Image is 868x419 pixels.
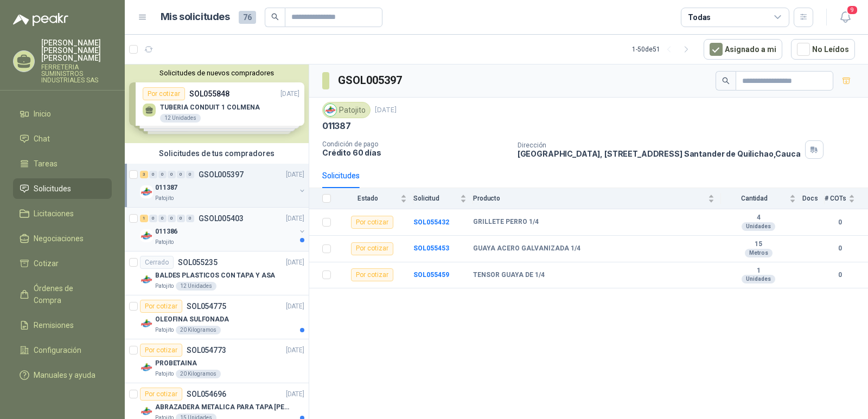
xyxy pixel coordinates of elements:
p: [DATE] [286,389,304,399]
button: No Leídos [791,39,855,60]
p: Patojito [155,370,174,378]
a: Tareas [13,153,112,174]
div: 0 [149,171,157,178]
div: Metros [745,249,773,257]
div: 12 Unidades [176,282,216,291]
div: Por cotizar [351,268,393,281]
div: 0 [186,171,194,178]
p: GSOL005397 [199,171,244,178]
p: Patojito [155,282,174,291]
th: Solicitud [413,188,473,209]
span: Solicitudes [34,183,71,195]
span: Licitaciones [34,208,74,220]
p: Patojito [155,194,174,203]
a: Por cotizarSOL054773[DATE] Company LogoPROBETAINAPatojito20 Kilogramos [125,339,309,383]
div: Todas [688,11,711,23]
b: 15 [721,240,796,249]
div: 0 [177,171,185,178]
div: Por cotizar [140,300,182,313]
p: SOL054696 [187,390,226,398]
p: SOL054773 [187,346,226,354]
div: 0 [158,171,167,178]
img: Company Logo [140,273,153,286]
button: Asignado a mi [704,39,782,60]
th: Docs [802,188,825,209]
p: [DATE] [286,345,304,356]
span: 76 [239,11,256,24]
a: Por cotizarSOL054775[DATE] Company LogoOLEOFINA SULFONADAPatojito20 Kilogramos [125,295,309,339]
b: SOL055453 [413,244,449,252]
div: 0 [149,215,157,222]
p: BALDES PLASTICOS CON TAPA Y ASA [155,270,275,281]
div: 0 [177,215,185,222]
div: Por cotizar [140,344,182,357]
span: Producto [473,195,706,202]
b: GRILLETE PERRO 1/4 [473,218,539,227]
a: 3 0 0 0 0 0 GSOL005397[DATE] Company Logo011387Patojito [140,168,307,203]
a: Licitaciones [13,203,112,224]
span: Negociaciones [34,233,84,244]
img: Company Logo [140,361,153,374]
div: 1 [140,215,148,222]
p: OLEOFINA SULFONADA [155,314,229,325]
b: 0 [825,217,855,228]
p: [GEOGRAPHIC_DATA], [STREET_ADDRESS] Santander de Quilichao , Cauca [518,149,801,158]
p: Crédito 60 días [322,148,509,157]
p: Patojito [155,326,174,334]
a: Cotizar [13,253,112,274]
p: Patojito [155,238,174,247]
span: Tareas [34,158,58,170]
img: Company Logo [324,104,336,116]
img: Company Logo [140,317,153,330]
b: 0 [825,270,855,280]
a: Chat [13,128,112,149]
img: Company Logo [140,229,153,242]
b: GUAYA ACERO GALVANIZADA 1/4 [473,244,580,253]
a: SOL055432 [413,218,449,226]
span: Inicio [34,108,51,120]
p: PROBETAINA [155,358,197,369]
img: Logo peakr [13,13,68,26]
p: 011387 [155,183,177,193]
button: Solicitudes de nuevos compradores [129,69,304,77]
a: CerradoSOL055235[DATE] Company LogoBALDES PLASTICOS CON TAPA Y ASAPatojito12 Unidades [125,252,309,295]
span: Estado [337,195,398,202]
img: Company Logo [140,185,153,198]
b: 1 [721,267,796,275]
a: Remisiones [13,315,112,336]
span: Cotizar [34,257,59,269]
div: 0 [168,171,176,178]
p: Condición de pago [322,140,509,148]
p: [DATE] [286,257,304,268]
span: Manuales y ayuda [34,369,95,381]
th: Producto [473,188,721,209]
span: Órdenes de Compra [34,282,101,306]
p: [DATE] [286,214,304,224]
a: Solicitudes [13,178,112,199]
th: Cantidad [721,188,802,209]
div: Unidades [742,275,775,283]
p: [DATE] [286,170,304,180]
div: Unidades [742,222,775,231]
b: TENSOR GUAYA DE 1/4 [473,271,545,280]
p: SOL054775 [187,302,226,310]
span: # COTs [825,195,846,202]
a: Manuales y ayuda [13,365,112,385]
span: Configuración [34,344,81,356]
button: 9 [835,8,855,27]
h1: Mis solicitudes [161,9,230,25]
a: 1 0 0 0 0 0 GSOL005403[DATE] Company Logo011386Patojito [140,212,307,247]
p: [PERSON_NAME] [PERSON_NAME] [PERSON_NAME] [41,39,112,62]
a: Negociaciones [13,228,112,249]
p: [DATE] [375,105,397,115]
a: SOL055459 [413,271,449,279]
p: GSOL005403 [199,215,244,222]
h3: GSOL005397 [338,72,404,89]
span: Chat [34,133,50,145]
div: Por cotizar [351,216,393,229]
div: Patojito [322,102,371,118]
img: Company Logo [140,405,153,418]
div: Solicitudes [322,170,360,182]
div: Por cotizar [351,242,393,255]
